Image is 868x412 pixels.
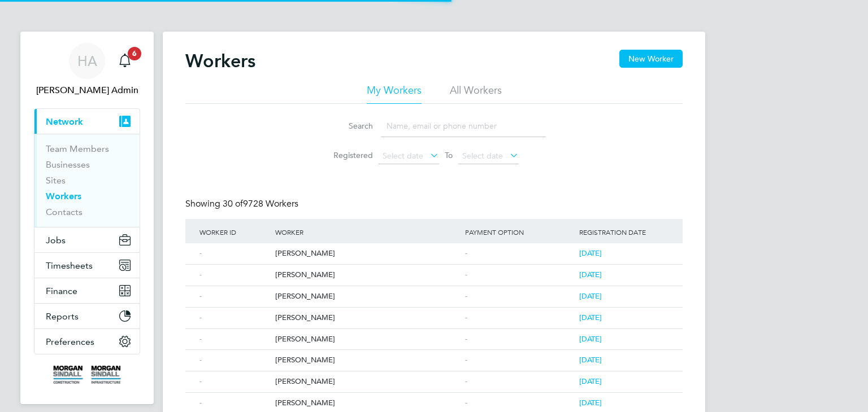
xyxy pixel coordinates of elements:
div: Payment Option [462,219,576,245]
span: Finance [46,286,77,296]
div: Registration Date [576,219,671,245]
button: Reports [34,304,140,328]
span: [DATE] [579,376,602,386]
div: Worker ID [197,219,272,245]
span: [DATE] [579,334,602,344]
span: [DATE] [579,270,602,279]
div: [PERSON_NAME] [272,308,462,328]
span: [DATE] [579,248,602,258]
div: - [197,329,272,350]
li: All Workers [450,84,502,104]
span: 6 [128,47,141,60]
div: - [462,371,576,392]
button: Timesheets [34,253,140,278]
span: 30 of [223,198,243,209]
div: [PERSON_NAME] [272,350,462,371]
div: [PERSON_NAME] [272,371,462,392]
div: - [197,243,272,264]
a: -[PERSON_NAME]-[DATE] [197,243,671,252]
div: [PERSON_NAME] [272,286,462,307]
div: - [197,286,272,307]
button: New Worker [619,50,683,68]
a: Businesses [46,159,90,170]
div: - [462,265,576,286]
a: -[PERSON_NAME]-[DATE] [197,349,671,359]
div: - [197,350,272,371]
div: Showing [185,198,301,210]
a: -[PERSON_NAME]-[DATE] [197,371,671,380]
span: Select date [383,151,423,161]
nav: Main navigation [20,32,154,404]
a: Go to home page [34,366,140,384]
button: Finance [34,278,140,303]
span: Preferences [46,336,94,347]
a: -[PERSON_NAME]-[DATE] [197,307,671,317]
a: Sites [46,175,66,186]
button: Network [34,109,140,134]
div: - [462,329,576,350]
div: - [197,265,272,286]
span: [DATE] [579,313,602,322]
span: Select date [462,151,503,161]
div: - [462,350,576,371]
a: Team Members [46,143,109,154]
div: - [462,243,576,264]
img: morgansindall-logo-retina.png [53,366,121,384]
div: Network [34,134,140,227]
span: Network [46,116,83,127]
div: [PERSON_NAME] [272,329,462,350]
span: [DATE] [579,291,602,301]
a: -[PERSON_NAME]-[DATE] [197,286,671,295]
a: Workers [46,191,81,201]
span: 9728 Workers [223,198,298,209]
a: -[PERSON_NAME]-[DATE] [197,328,671,338]
button: Jobs [34,227,140,252]
div: - [197,371,272,392]
h2: Workers [185,50,255,72]
span: [DATE] [579,355,602,365]
a: 6 [114,43,136,79]
span: To [441,148,456,163]
span: [DATE] [579,398,602,407]
a: Contacts [46,207,83,217]
div: - [462,308,576,328]
div: - [462,286,576,307]
span: Timesheets [46,260,93,271]
div: - [197,308,272,328]
input: Name, email or phone number [381,115,546,137]
label: Registered [322,150,373,160]
span: Hays Admin [34,84,140,97]
button: Preferences [34,329,140,354]
a: -[PERSON_NAME]-[DATE] [197,392,671,402]
div: [PERSON_NAME] [272,265,462,286]
label: Search [322,121,373,131]
span: Jobs [46,235,66,246]
li: My Workers [367,84,422,104]
span: Reports [46,311,79,322]
div: [PERSON_NAME] [272,243,462,264]
div: Worker [272,219,462,245]
a: HA[PERSON_NAME] Admin [34,43,140,97]
span: HA [77,54,97,68]
a: -[PERSON_NAME]-[DATE] [197,264,671,274]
